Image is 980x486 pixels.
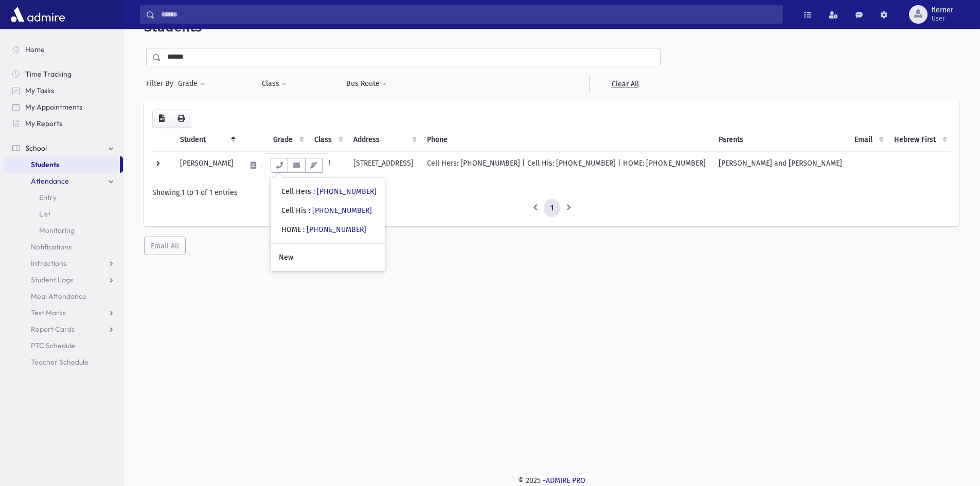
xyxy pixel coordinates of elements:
a: Test Marks [4,304,123,321]
span: PTC Schedule [31,341,75,350]
a: School [4,140,123,156]
th: Phone [421,128,712,152]
span: Entry [39,193,57,202]
span: Meal Attendance [31,292,86,301]
th: Student: activate to sort column descending [174,128,240,152]
a: Clear All [589,75,661,93]
div: Showing 1 to 1 of 1 entries [152,187,951,198]
button: Print [171,110,191,128]
div: © 2025 - [140,475,964,486]
button: Bus Route [346,75,387,93]
button: Email Templates [305,158,323,173]
td: [PERSON_NAME] [174,151,240,179]
th: Parents [712,128,848,152]
span: flerner [932,6,953,14]
button: CSV [152,110,171,128]
a: Entry [4,189,123,206]
a: Notifications [4,239,123,255]
span: User [932,14,953,23]
div: HOME [281,224,366,235]
div: Cell Hers [281,186,377,197]
span: Filter By [146,78,177,89]
span: Test Marks [31,308,66,317]
a: Attendance [4,173,123,189]
th: Grade: activate to sort column ascending [267,128,308,152]
a: Time Tracking [4,66,123,82]
a: [PHONE_NUMBER] [307,225,366,234]
a: Meal Attendance [4,288,123,304]
a: List [4,206,123,222]
span: Monitoring [39,226,75,235]
a: My Tasks [4,82,123,99]
span: Time Tracking [25,69,72,79]
a: Infractions [4,255,123,272]
span: Attendance [31,176,69,186]
div: Cell His [281,205,372,216]
span: Student Logs [31,275,73,284]
span: Notifications [31,242,72,251]
a: [PHONE_NUMBER] [317,187,377,196]
button: Grade [177,75,205,93]
a: Report Cards [4,321,123,337]
span: : [309,206,310,215]
a: Student Logs [4,272,123,288]
a: ADMIRE PRO [546,476,585,485]
a: New [271,248,385,267]
td: 7D-M [308,151,347,179]
span: My Appointments [25,102,82,112]
img: AdmirePro [8,4,67,25]
th: Hebrew First: activate to sort column ascending [888,128,951,152]
span: Students [31,160,59,169]
span: : [313,187,315,196]
th: Address: activate to sort column ascending [347,128,421,152]
a: Students [4,156,120,173]
button: Class [261,75,287,93]
td: Cell Hers: [PHONE_NUMBER] | Cell His: [PHONE_NUMBER] | HOME: [PHONE_NUMBER] [421,151,712,179]
span: Report Cards [31,325,75,334]
span: Home [25,45,45,54]
td: [STREET_ADDRESS] [347,151,421,179]
th: Email: activate to sort column ascending [848,128,888,152]
input: Search [155,5,782,24]
span: Infractions [31,259,66,268]
a: PTC Schedule [4,337,123,354]
a: Teacher Schedule [4,354,123,370]
span: My Reports [25,119,62,128]
a: My Reports [4,115,123,132]
span: : [303,225,305,234]
th: Class: activate to sort column ascending [308,128,347,152]
span: List [39,209,50,219]
td: 7 [267,151,308,179]
span: School [25,143,47,153]
a: My Appointments [4,99,123,115]
a: 1 [544,199,560,218]
a: Monitoring [4,222,123,239]
span: Teacher Schedule [31,357,88,367]
a: [PHONE_NUMBER] [312,206,372,215]
td: [PERSON_NAME] and [PERSON_NAME] [712,151,848,179]
button: Email All [144,237,186,255]
span: My Tasks [25,86,54,95]
a: Home [4,41,123,58]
